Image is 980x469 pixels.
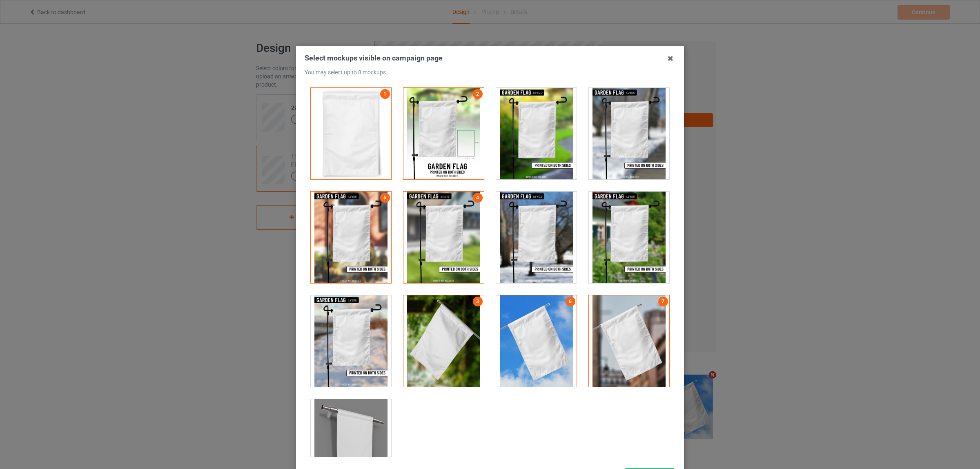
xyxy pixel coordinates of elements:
[473,297,483,306] a: 3
[305,54,443,62] span: Select mockups visible on campaign page
[566,297,575,306] a: 6
[305,69,386,76] span: You may select up to 8 mockups
[658,297,668,306] a: 7
[380,193,390,203] a: 5
[473,89,483,99] a: 2
[380,89,390,99] a: 1
[473,193,483,203] a: 4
